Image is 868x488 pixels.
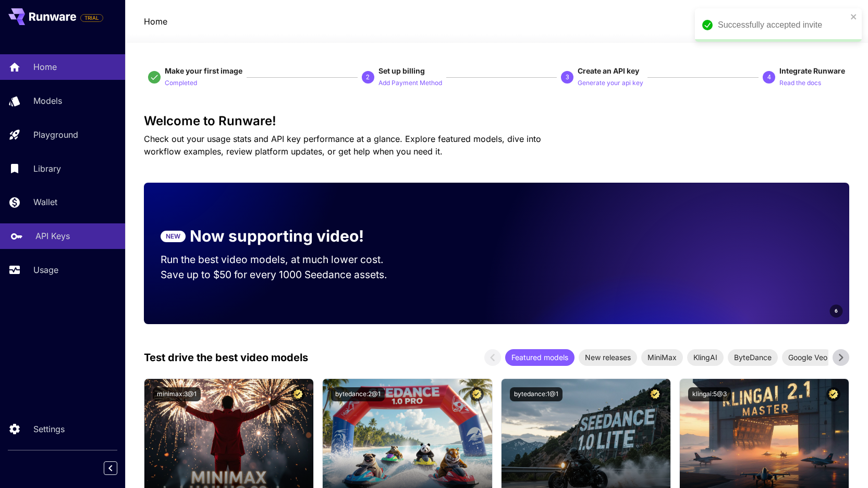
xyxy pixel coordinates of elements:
[782,349,834,366] div: Google Veo
[566,73,569,82] p: 3
[378,76,442,89] button: Add Payment Method
[728,349,778,366] div: ByteDance
[641,352,683,363] span: MiniMax
[826,387,840,401] button: Certified Model – Vetted for best performance and includes a commercial license.
[366,73,370,82] p: 2
[190,224,364,248] p: Now supporting video!
[779,76,821,89] button: Read the docs
[579,352,637,363] span: New releases
[470,387,484,401] button: Certified Model – Vetted for best performance and includes a commercial license.
[33,162,61,175] p: Library
[641,349,683,366] div: MiniMax
[718,19,847,31] div: Successfully accepted invite
[144,134,541,157] span: Check out your usage stats and API key performance at a glance. Explore featured models, dive int...
[331,387,385,401] button: bytedance:2@1
[728,352,778,363] span: ByteDance
[579,349,637,366] div: New releases
[144,15,167,28] nav: breadcrumb
[688,387,731,401] button: klingai:5@3
[782,352,834,363] span: Google Veo
[505,349,574,366] div: Featured models
[687,352,724,363] span: KlingAI
[112,459,125,478] div: Collapse sidebar
[578,66,639,75] span: Create an API key
[687,349,724,366] div: KlingAI
[578,78,643,88] p: Generate your api key
[144,350,308,365] p: Test drive the best video models
[35,230,70,242] p: API Keys
[33,94,62,107] p: Models
[144,15,167,28] a: Home
[33,423,65,435] p: Settings
[104,461,117,475] button: Collapse sidebar
[81,14,103,22] span: TRIAL
[144,114,850,128] h3: Welcome to Runware!
[779,66,845,75] span: Integrate Runware
[33,264,58,276] p: Usage
[166,232,180,241] p: NEW
[378,78,442,88] p: Add Payment Method
[153,387,201,401] button: minimax:3@1
[165,66,242,75] span: Make your first image
[648,387,662,401] button: Certified Model – Vetted for best performance and includes a commercial license.
[378,66,425,75] span: Set up billing
[850,13,858,21] button: close
[165,78,197,88] p: Completed
[161,267,404,282] p: Save up to $50 for every 1000 Seedance assets.
[835,307,838,315] span: 6
[161,252,404,267] p: Run the best video models, at much lower cost.
[767,73,771,82] p: 4
[779,78,821,88] p: Read the docs
[33,128,78,141] p: Playground
[578,76,643,89] button: Generate your api key
[165,76,197,89] button: Completed
[291,387,305,401] button: Certified Model – Vetted for best performance and includes a commercial license.
[80,11,103,24] span: Add your payment card to enable full platform functionality.
[510,387,563,401] button: bytedance:1@1
[33,61,57,73] p: Home
[33,196,57,208] p: Wallet
[505,352,574,363] span: Featured models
